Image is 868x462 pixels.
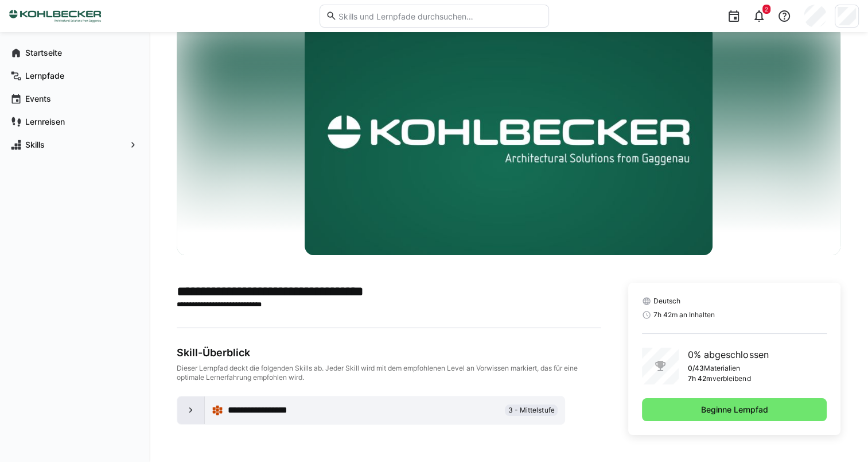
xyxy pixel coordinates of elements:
span: 7h 42m an Inhalten [653,310,715,319]
span: Beginne Lernpfad [699,404,770,415]
div: Dieser Lernpfad deckt die folgenden Skills ab. Jeder Skill wird mit dem empfohlenen Level an Vorw... [177,364,601,382]
p: 0/43 [688,364,704,373]
span: Deutsch [653,297,680,306]
p: Materialien [704,364,740,373]
p: 7h 42m [688,374,713,383]
div: Skill-Überblick [177,346,601,359]
span: 2 [765,6,768,13]
p: 0% abgeschlossen [688,348,768,361]
p: verbleibend [713,374,750,383]
input: Skills und Lernpfade durchsuchen… [337,11,542,21]
button: Beginne Lernpfad [642,398,827,421]
span: 3 - Mittelstufe [508,406,554,415]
